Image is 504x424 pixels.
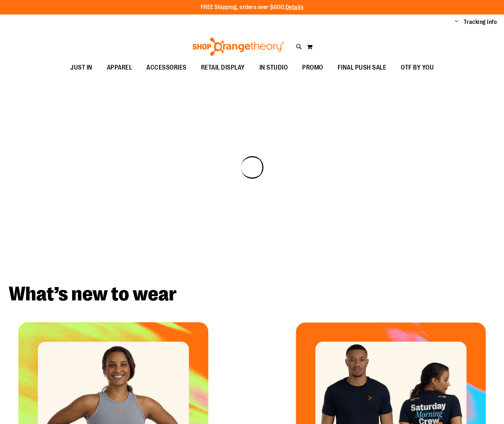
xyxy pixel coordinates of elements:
a: RETAIL DISPLAY [194,59,252,76]
a: Details [286,4,304,11]
a: OTF BY YOU [393,59,441,76]
a: ACCESSORIES [139,59,194,76]
a: Tracking Info [464,18,497,26]
a: APPAREL [100,59,139,76]
button: Account menu [455,18,458,26]
span: FINAL PUSH SALE [338,59,387,76]
a: IN STUDIO [252,59,295,76]
span: APPAREL [107,59,132,76]
span: IN STUDIO [259,59,288,76]
span: JUST IN [70,59,92,76]
a: PROMO [295,59,330,76]
h2: What’s new to wear [9,284,495,304]
span: RETAIL DISPLAY [201,59,245,76]
a: JUST IN [63,59,100,76]
img: Shop Orangetheory [191,38,285,56]
p: FREE Shipping, orders over $600. [201,3,304,12]
span: OTF BY YOU [401,59,434,76]
span: PROMO [302,59,323,76]
span: ACCESSORIES [146,59,187,76]
a: FINAL PUSH SALE [330,59,394,76]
